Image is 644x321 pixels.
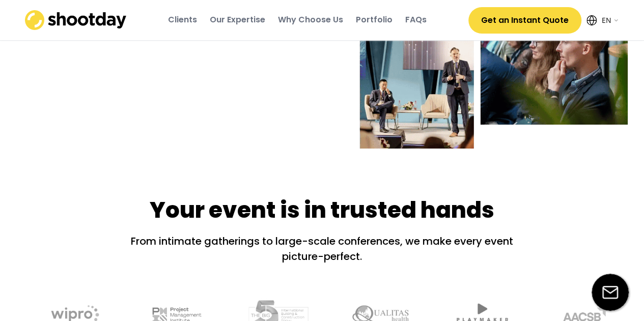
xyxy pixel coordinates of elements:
img: email-icon%20%281%29.svg [592,274,629,311]
div: FAQs [405,14,427,25]
div: Clients [168,14,197,25]
button: Get an Instant Quote [468,7,581,34]
img: Icon%20feather-globe%20%281%29.svg [586,15,597,25]
div: Portfolio [356,14,393,25]
div: Your event is in trusted hands [150,194,494,226]
div: Why Choose Us [278,14,343,25]
img: shootday_logo.png [25,10,127,30]
div: Our Expertise [210,14,265,25]
div: From intimate gatherings to large-scale conferences, we make every event picture-perfect. [119,234,526,264]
